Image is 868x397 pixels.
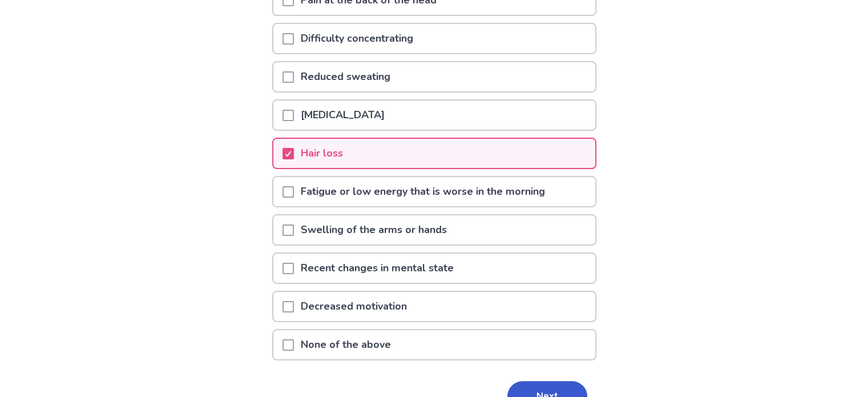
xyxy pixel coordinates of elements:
p: Difficulty concentrating [294,24,420,53]
p: Recent changes in mental state [294,254,461,283]
p: Decreased motivation [294,292,414,321]
p: [MEDICAL_DATA] [294,101,391,130]
p: Swelling of the arms or hands [294,215,454,244]
p: Reduced sweating [294,62,397,91]
p: None of the above [294,330,398,359]
p: Fatigue or low energy that is worse in the morning [294,177,552,206]
p: Hair loss [294,139,350,168]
